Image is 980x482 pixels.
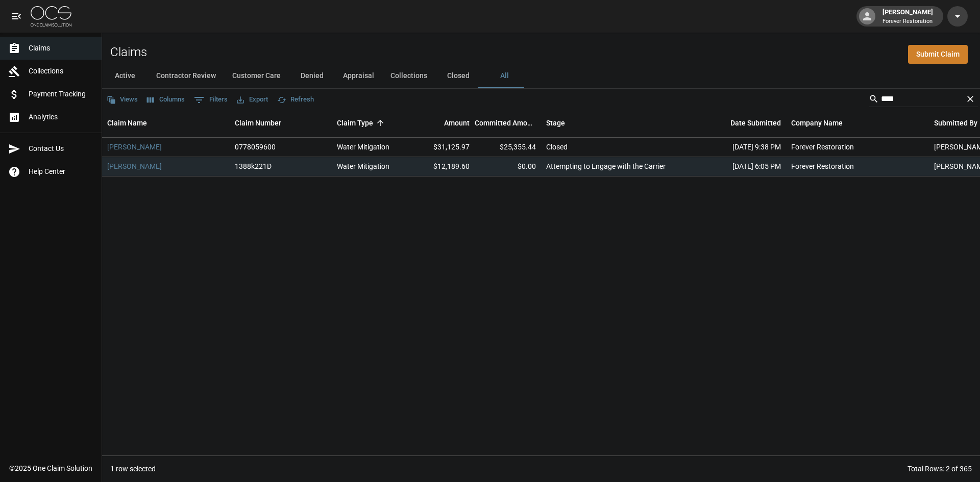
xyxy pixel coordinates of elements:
[107,109,147,137] div: Claim Name
[878,7,937,26] div: [PERSON_NAME]
[230,109,332,137] div: Claim Number
[337,142,389,152] div: Water Mitigation
[235,161,272,171] div: 1388k221D
[475,138,541,157] div: $25,355.44
[694,109,786,137] div: Date Submitted
[444,109,470,137] div: Amount
[107,161,162,171] a: [PERSON_NAME]
[29,143,93,154] span: Contact Us
[786,109,929,137] div: Company Name
[475,109,536,137] div: Committed Amount
[29,66,93,77] span: Collections
[191,92,230,108] button: Show filters
[102,64,148,88] button: Active
[235,142,276,152] div: 0778059600
[408,157,475,176] div: $12,189.60
[883,17,933,26] p: Forever Restoration
[791,109,843,137] div: Company Name
[234,92,271,108] button: Export
[408,138,475,157] div: $31,125.97
[934,109,977,137] div: Submitted By
[963,91,978,107] button: Clear
[475,157,541,176] div: $0.00
[29,89,93,99] span: Payment Tracking
[435,64,481,88] button: Closed
[908,464,972,474] div: Total Rows: 2 of 365
[224,64,289,88] button: Customer Care
[694,157,786,176] div: [DATE] 6:05 PM
[144,92,187,108] button: Select columns
[110,464,156,474] div: 1 row selected
[6,6,27,27] button: open drawer
[337,161,389,171] div: Water Mitigation
[148,64,224,88] button: Contractor Review
[275,92,316,108] button: Refresh
[908,45,968,64] a: Submit Claim
[475,109,541,137] div: Committed Amount
[546,161,666,171] div: Attempting to Engage with the Carrier
[29,112,93,122] span: Analytics
[332,109,408,137] div: Claim Type
[102,109,230,137] div: Claim Name
[382,64,435,88] button: Collections
[541,109,694,137] div: Stage
[408,109,475,137] div: Amount
[29,166,93,177] span: Help Center
[373,116,387,130] button: Sort
[546,109,565,137] div: Stage
[235,109,281,137] div: Claim Number
[869,91,978,109] div: Search
[546,142,568,152] div: Closed
[335,64,382,88] button: Appraisal
[337,109,373,137] div: Claim Type
[791,142,854,152] div: Forever Restoration
[31,6,71,27] img: ocs-logo-white-transparent.png
[730,109,781,137] div: Date Submitted
[694,138,786,157] div: [DATE] 9:38 PM
[104,92,140,108] button: Views
[110,45,147,60] h2: Claims
[107,142,162,152] a: [PERSON_NAME]
[102,64,980,88] div: dynamic tabs
[9,463,92,473] div: © 2025 One Claim Solution
[289,64,335,88] button: Denied
[791,161,854,171] div: Forever Restoration
[481,64,527,88] button: All
[29,43,93,54] span: Claims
